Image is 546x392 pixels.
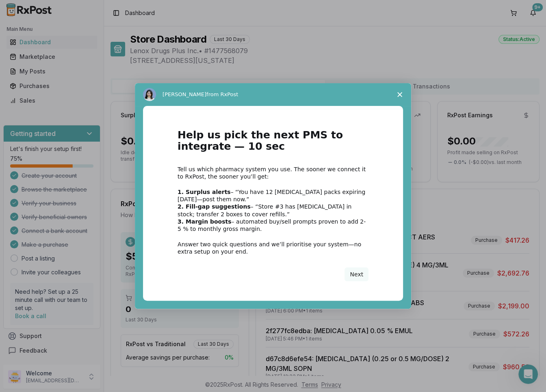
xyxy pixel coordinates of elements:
[344,267,368,281] button: Next
[178,189,231,195] b: 1. Surplus alerts
[388,83,411,106] span: Close survey
[178,203,251,210] b: 2. Fill-gap suggestions
[162,91,206,97] span: [PERSON_NAME]
[178,218,232,225] b: 3. Margin boosts
[178,166,368,180] div: Tell us which pharmacy system you use. The sooner we connect it to RxPost, the sooner you’ll get:
[178,129,368,157] h1: Help us pick the next PMS to integrate — 10 sec
[178,188,368,203] div: – “You have 12 [MEDICAL_DATA] packs expiring [DATE]—post them now.”
[178,203,368,218] div: – “Store #3 has [MEDICAL_DATA] in stock; transfer 2 boxes to cover refills.”
[178,241,368,255] div: Answer two quick questions and we’ll prioritise your system—no extra setup on your end.
[178,218,368,233] div: – automated buy/sell prompts proven to add 2-5 % to monthly gross margin.
[206,91,238,97] span: from RxPost
[143,88,156,101] img: Profile image for Alice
